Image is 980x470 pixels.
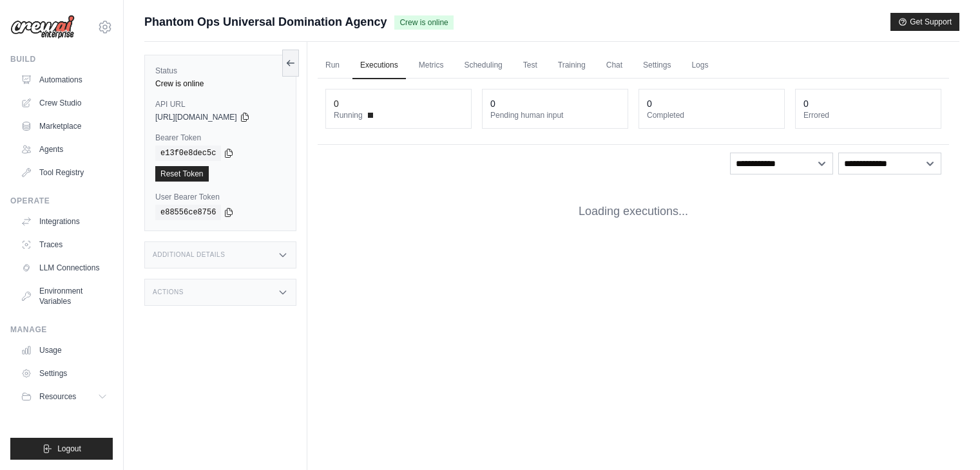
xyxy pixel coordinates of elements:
a: Settings [635,52,678,79]
a: Training [550,52,593,79]
span: Running [334,110,363,120]
label: Status [155,66,285,76]
span: Resources [39,391,76,402]
a: Traces [15,234,113,255]
a: Marketplace [15,116,113,136]
div: Crew is online [155,79,285,89]
a: Reset Token [155,166,209,182]
button: Resources [15,386,113,407]
label: API URL [155,99,285,109]
code: e13f0e8dec5c [155,146,221,161]
button: Get Support [890,13,959,31]
a: Test [515,52,545,79]
a: Scheduling [456,52,510,79]
code: e88556ce8756 [155,205,221,220]
span: Phantom Ops Universal Domination Agency [144,13,387,31]
div: 0 [334,97,339,110]
span: Crew is online [394,15,453,30]
dt: Errored [803,110,933,120]
div: 0 [490,97,495,110]
a: Run [318,52,347,79]
a: Settings [15,363,113,384]
a: Crew Studio [15,93,113,113]
div: Manage [10,324,113,335]
a: Automations [15,70,113,90]
dt: Pending human input [490,110,620,120]
label: User Bearer Token [155,192,285,202]
div: Build [10,54,113,64]
div: Loading executions... [318,182,949,241]
h3: Actions [153,288,184,296]
a: Logs [684,52,716,79]
h3: Additional Details [153,251,225,259]
a: Chat [599,52,630,79]
button: Logout [10,438,113,460]
dt: Completed [647,110,776,120]
span: [URL][DOMAIN_NAME] [155,112,237,122]
a: Tool Registry [15,162,113,183]
div: 0 [647,97,652,110]
a: Usage [15,340,113,361]
span: Logout [57,444,81,454]
div: Operate [10,196,113,206]
a: Environment Variables [15,281,113,312]
a: Executions [352,52,406,79]
a: LLM Connections [15,258,113,278]
div: 0 [803,97,809,110]
label: Bearer Token [155,133,285,143]
img: Logo [10,15,75,39]
a: Agents [15,139,113,160]
a: Metrics [411,52,452,79]
a: Integrations [15,211,113,232]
